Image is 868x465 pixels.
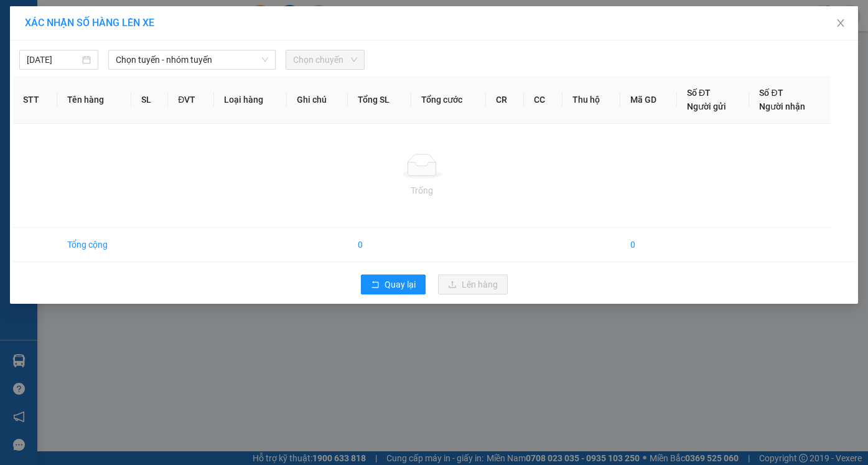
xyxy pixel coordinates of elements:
[411,76,486,124] th: Tổng cước
[25,17,154,29] span: XÁC NHẬN SỐ HÀNG LÊN XE
[57,228,131,262] td: Tổng cộng
[57,76,131,124] th: Tên hàng
[562,76,620,124] th: Thu hộ
[348,76,411,124] th: Tổng SL
[486,76,524,124] th: CR
[287,76,348,124] th: Ghi chú
[131,76,168,124] th: SL
[524,76,562,124] th: CC
[759,88,783,98] span: Số ĐT
[168,76,214,124] th: ĐVT
[687,88,711,98] span: Số ĐT
[27,53,80,67] input: 14/10/2025
[836,18,846,28] span: close
[348,228,411,262] td: 0
[23,184,821,197] div: Trống
[13,76,57,124] th: STT
[371,280,380,290] span: rollback
[261,56,269,63] span: down
[823,6,858,41] button: Close
[438,275,508,294] button: uploadLên hàng
[759,101,805,111] span: Người nhận
[620,76,677,124] th: Mã GD
[687,101,726,111] span: Người gửi
[293,50,357,69] span: Chọn chuyến
[116,50,268,69] span: Chọn tuyến - nhóm tuyến
[361,275,426,294] button: rollbackQuay lại
[214,76,287,124] th: Loại hàng
[620,228,677,262] td: 0
[385,278,416,291] span: Quay lại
